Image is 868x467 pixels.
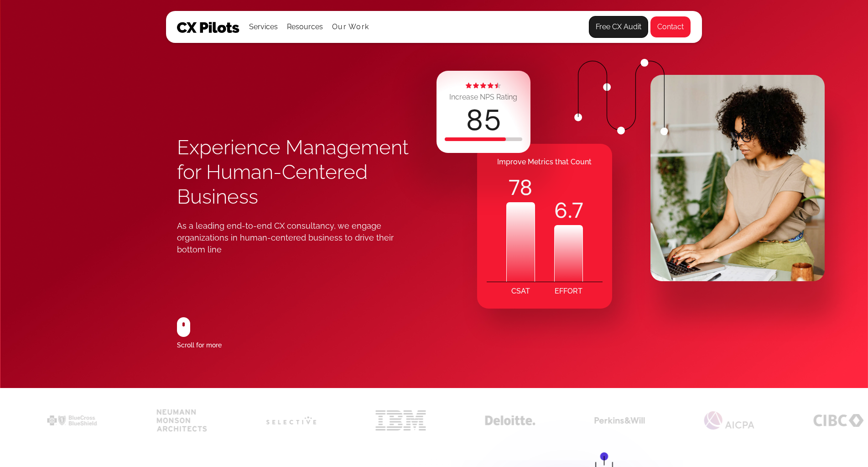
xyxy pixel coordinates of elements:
img: cx for selective insurance logo [266,416,317,425]
img: cx for bcbs [47,415,98,425]
img: perkins & will cx [595,417,645,424]
div: Increase NPS Rating [449,91,517,104]
div: EFFORT [555,282,582,300]
a: Free CX Audit [589,16,648,38]
div: 85 [466,106,501,135]
img: cx for neumann monson architects black logo [157,409,207,432]
img: cx for ibm logo [376,410,426,430]
div: Resources [287,21,323,33]
div: Resources [287,11,323,42]
div: Services [249,21,278,33]
div: Services [249,11,278,42]
img: Customer experience CX for banks CIBC logo [814,414,864,426]
img: cx for deloitte [485,415,535,425]
code: 7 [572,196,583,225]
div: Improve Metrics that Count [477,153,612,171]
div: Scroll for more [177,339,222,352]
code: 6 [554,196,568,225]
div: CSAT [511,282,530,300]
a: Our Work [332,23,369,31]
div: . [554,196,583,225]
div: As a leading end-to-end CX consultancy, we engage organizations in human-centered business to dri... [177,220,412,256]
div: 78 [506,173,535,202]
a: Contact [650,16,691,38]
h1: Experience Management for Human-Centered Business [177,135,434,209]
